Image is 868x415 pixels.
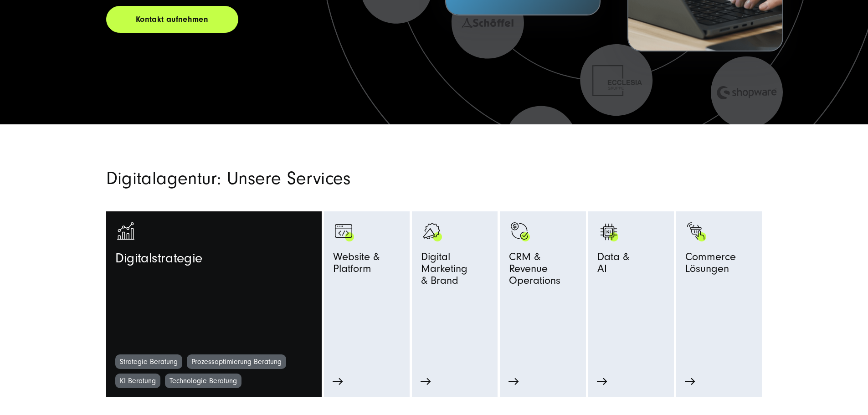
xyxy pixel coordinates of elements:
[333,220,401,354] a: Browser Symbol als Zeichen für Web Development - Digitalagentur SUNZINET programming-browser-prog...
[115,354,182,369] a: Strategie Beratung
[597,220,665,335] a: KI KI Data &AI
[421,251,488,291] span: Digital Marketing & Brand
[187,354,286,369] a: Prozessoptimierung Beratung
[106,6,238,33] a: Kontakt aufnehmen
[106,170,539,187] h2: Digitalagentur: Unsere Services
[115,220,138,243] img: analytics-graph-bar-business_white
[165,374,241,388] a: Technologie Beratung
[685,251,753,279] span: Commerce Lösungen
[421,220,488,335] a: advertising-megaphone-business-products_black advertising-megaphone-business-products_white Digit...
[509,251,576,291] span: CRM & Revenue Operations
[115,220,313,354] a: analytics-graph-bar-business analytics-graph-bar-business_white Digitalstrategie
[509,220,576,354] a: Symbol mit einem Haken und einem Dollarzeichen. monetization-approve-business-products_white CRM ...
[333,251,401,279] span: Website & Platform
[115,251,202,271] span: Digitalstrategie
[685,220,753,354] a: Bild eines Fingers, der auf einen schwarzen Einkaufswagen mit grünen Akzenten klickt: Digitalagen...
[115,374,160,388] a: KI Beratung
[597,251,629,279] span: Data & AI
